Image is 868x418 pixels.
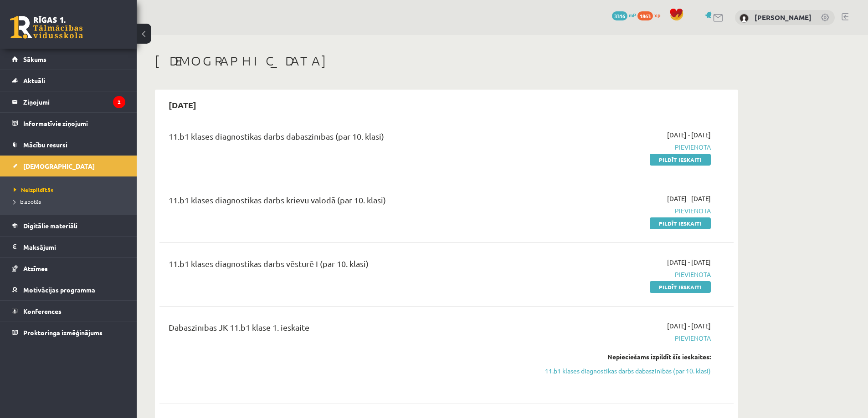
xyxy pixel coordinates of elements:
[169,194,525,211] div: 11.b1 klases diagnostikas darbs krievu valodā (par 10. klasi)
[23,286,95,294] span: Motivācijas programma
[23,91,125,112] legend: Ziņojumi
[654,11,660,19] span: xp
[12,113,125,134] a: Informatīvie ziņojumi
[650,281,711,293] a: Pildīt ieskaiti
[23,55,46,63] span: Sākums
[169,257,525,274] div: 11.b1 klases diagnostikas darbs vēsturē I (par 10. klasi)
[14,197,128,206] a: Izlabotās
[539,352,711,362] div: Nepieciešams izpildīt šīs ieskaites:
[23,113,125,134] legend: Informatīvie ziņojumi
[539,333,711,343] span: Pievienota
[667,194,711,203] span: [DATE] - [DATE]
[612,11,636,19] a: 3316 mP
[12,70,125,91] a: Aktuāli
[23,162,95,170] span: [DEMOGRAPHIC_DATA]
[539,270,711,279] span: Pievienota
[113,96,125,108] i: 2
[14,186,53,193] span: Neizpildītās
[612,11,627,20] span: 3316
[12,322,125,343] a: Proktoringa izmēģinājums
[650,154,711,166] a: Pildīt ieskaiti
[650,217,711,229] a: Pildīt ieskaiti
[12,237,125,257] a: Maksājumi
[10,16,83,39] a: Rīgas 1. Tālmācības vidusskola
[169,321,525,338] div: Dabaszinības JK 11.b1 klase 1. ieskaite
[23,237,125,257] legend: Maksājumi
[23,264,48,272] span: Atzīmes
[539,142,711,152] span: Pievienota
[155,53,738,69] h1: [DEMOGRAPHIC_DATA]
[23,76,45,85] span: Aktuāli
[539,366,711,376] a: 11.b1 klases diagnostikas darbs dabaszinībās (par 10. klasi)
[14,186,128,194] a: Neizpildītās
[14,198,41,205] span: Izlabotās
[23,307,62,315] span: Konferences
[667,321,711,331] span: [DATE] - [DATE]
[23,222,77,230] span: Digitālie materiāli
[23,141,67,149] span: Mācību resursi
[667,257,711,267] span: [DATE] - [DATE]
[755,13,812,22] a: [PERSON_NAME]
[637,11,653,20] span: 1863
[740,14,749,23] img: Viktorija Borhova
[12,156,125,176] a: [DEMOGRAPHIC_DATA]
[12,134,125,155] a: Mācību resursi
[12,49,125,70] a: Sākums
[667,130,711,140] span: [DATE] - [DATE]
[12,258,125,279] a: Atzīmes
[629,11,636,19] span: mP
[23,328,103,337] span: Proktoringa izmēģinājums
[159,94,205,116] h2: [DATE]
[12,91,125,112] a: Ziņojumi2
[12,301,125,322] a: Konferences
[637,11,665,19] a: 1863 xp
[169,130,525,147] div: 11.b1 klases diagnostikas darbs dabaszinībās (par 10. klasi)
[539,206,711,216] span: Pievienota
[12,279,125,300] a: Motivācijas programma
[12,215,125,236] a: Digitālie materiāli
